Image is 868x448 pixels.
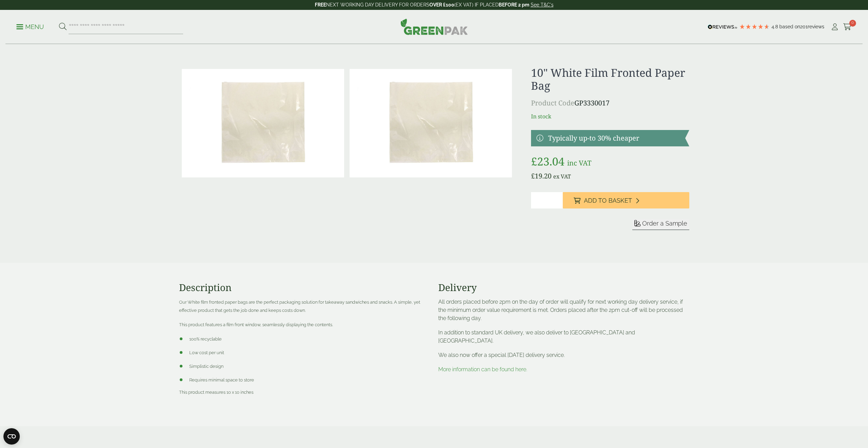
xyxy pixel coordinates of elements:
[429,2,454,8] strong: OVER £100
[438,351,689,359] p: We also now offer a special [DATE] delivery service.
[3,428,20,445] button: Open CMP widget
[632,219,689,230] button: Order a Sample
[531,171,535,180] span: £
[843,22,852,32] a: 0
[531,154,564,169] bdi: 23.04
[779,24,800,29] span: Based on
[499,2,529,8] strong: BEFORE 2 pm
[531,154,537,169] span: £
[531,171,551,180] bdi: 19.20
[315,2,326,8] strong: FREE
[438,329,689,345] p: In addition to standard UK delivery, we also deliver to [GEOGRAPHIC_DATA] and [GEOGRAPHIC_DATA].
[438,298,689,322] p: All orders placed before 2pm on the day of order will qualify for next working day delivery servi...
[531,98,689,108] p: GP3330017
[843,24,852,30] i: Cart
[182,69,344,177] img: 10
[708,25,737,29] img: REVIEWS.io
[350,69,512,177] img: 10
[800,24,808,29] span: 201
[179,282,430,293] h3: Description
[189,364,223,369] span: Simplistic design
[189,377,254,382] span: Requires minimal space to store
[642,220,687,227] span: Order a Sample
[189,350,224,355] span: Low cost per unit
[400,18,468,35] img: GreenPak Supplies
[808,24,824,29] span: reviews
[531,112,689,120] p: In stock
[567,158,591,168] span: inc VAT
[830,24,839,30] i: My Account
[531,66,689,92] h1: 10" White Film Fronted Paper Bag
[16,23,44,30] a: Menu
[553,173,571,180] span: ex VAT
[584,197,632,204] span: Add to Basket
[16,23,44,31] p: Menu
[179,390,253,395] span: This product measures 10 x 10 inches
[531,2,554,8] a: See T&C's
[563,192,689,208] button: Add to Basket
[771,24,779,29] span: 4.8
[438,282,689,293] h3: Delivery
[438,366,527,373] a: More information can be found here.
[179,322,333,327] span: This product features a film front window, seamlessly displaying the contents.
[531,98,574,107] span: Product Code
[189,336,222,342] span: 100% recyclable
[739,24,770,30] div: 4.79 Stars
[179,300,420,313] span: Our White film fronted paper bags are the perfect packaging solution for takeaway sandwiches and ...
[849,20,856,27] span: 0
